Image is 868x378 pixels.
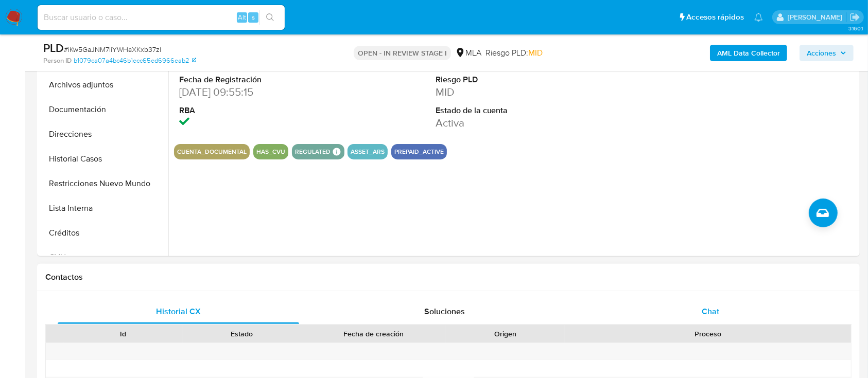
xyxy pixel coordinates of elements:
[436,116,596,130] dd: Activa
[40,147,168,171] button: Historial Casos
[807,45,836,61] span: Acciones
[71,329,176,339] div: Id
[238,12,246,22] span: Alt
[424,305,465,317] span: Soluciones
[156,305,201,317] span: Historial CX
[354,46,451,60] p: OPEN - IN REVIEW STAGE I
[190,329,294,339] div: Estado
[788,12,846,22] p: marielabelen.cragno@mercadolibre.com
[40,196,168,221] button: Lista Interna
[572,329,844,339] div: Proceso
[40,97,168,122] button: Documentación
[38,11,285,24] input: Buscar usuario o caso...
[40,171,168,196] button: Restricciones Nuevo Mundo
[528,47,543,59] span: MID
[800,45,854,61] button: Acciones
[455,47,481,59] div: MLA
[43,40,64,56] b: PLD
[436,105,596,116] dt: Estado de la cuenta
[702,305,719,317] span: Chat
[40,122,168,147] button: Direcciones
[485,47,543,59] span: Riesgo PLD:
[308,329,439,339] div: Fecha de creación
[453,329,558,339] div: Origen
[754,13,763,22] a: Notificaciones
[179,85,340,99] dd: [DATE] 09:55:15
[717,45,780,61] b: AML Data Collector
[849,12,860,23] a: Salir
[43,56,72,65] b: Person ID
[40,245,168,270] button: CVU
[40,221,168,245] button: Créditos
[40,73,168,97] button: Archivos adjuntos
[64,44,161,55] span: # iKw5GaJNM7iiYWHaXKxb37zl
[45,272,852,282] h1: Contactos
[436,74,596,85] dt: Riesgo PLD
[848,24,863,32] span: 3.160.1
[74,56,196,65] a: b1079ca07a4bc46b1ecc65ed6966eab2
[179,105,340,116] dt: RBA
[436,85,596,99] dd: MID
[252,12,255,22] span: s
[710,45,787,61] button: AML Data Collector
[259,10,281,25] button: search-icon
[179,74,340,85] dt: Fecha de Registración
[686,12,744,23] span: Accesos rápidos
